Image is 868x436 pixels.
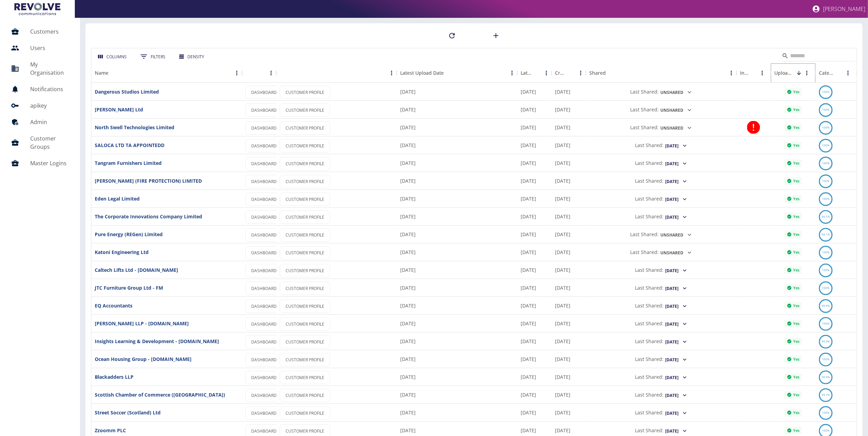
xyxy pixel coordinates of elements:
a: Pure Energy (REGen) Limited [95,231,163,238]
text: 99.1% [822,215,830,218]
p: Yes [793,322,799,326]
a: Master Logins [5,155,74,171]
img: Logo [14,3,60,15]
div: 29 Jul 2025 [517,136,552,154]
p: Yes [793,125,799,130]
div: 17 Jul 2025 [397,190,517,207]
button: Menu [386,68,397,78]
p: Yes [793,161,799,165]
a: DASHBOARD [245,353,282,366]
div: Created [555,70,566,76]
a: DASHBOARD [245,335,282,349]
button: Density [174,50,210,63]
text: 100% [822,197,830,201]
button: [DATE] [665,212,687,222]
div: 01 Aug 2025 [517,332,552,350]
p: Yes [793,375,799,379]
button: Unshared [660,230,692,240]
div: 06 Aug 2025 [397,350,517,368]
div: 01 Aug 2025 [517,225,552,243]
a: Dangerous Studios Limited [95,88,159,95]
a: CUSTOMER PROFILE [280,175,330,188]
div: Shared [589,70,606,76]
div: Last Shared: [589,404,733,421]
text: 99.9% [822,304,830,307]
div: 20 Jul 2025 [517,368,552,386]
div: Invalid Creds [737,63,771,83]
div: Last Shared: [589,208,733,225]
a: CUSTOMER PROFILE [280,86,330,99]
button: Menu [541,68,552,78]
div: Last Shared: [589,243,733,261]
a: DASHBOARD [245,389,282,402]
p: Yes [793,197,799,201]
div: 06 Aug 2025 [397,261,517,279]
h5: Master Logins [30,159,69,167]
div: Name [95,70,108,76]
div: Last Shared: [589,332,733,350]
p: Yes [793,143,799,147]
div: 11 Mar 2025 [552,154,586,172]
a: CUSTOMER PROFILE [280,139,330,153]
div: 04 Aug 2025 [397,314,517,332]
div: Last Shared: [589,279,733,296]
a: [PERSON_NAME] LLP - [DOMAIN_NAME] [95,320,189,327]
button: Menu [266,68,276,78]
button: [DATE] [665,390,687,401]
a: Customers [5,23,74,40]
a: CUSTOMER PROFILE [280,300,330,313]
div: Search [782,50,855,63]
a: Scottish Chamber of Commerce ([GEOGRAPHIC_DATA]) [95,391,225,398]
div: 08 Aug 2025 [397,83,517,100]
div: 30 Jul 2025 [517,403,552,421]
button: Sort [794,68,804,78]
div: Name [91,63,242,83]
div: Latest Usage [517,63,552,83]
button: Sort [835,68,845,78]
a: CUSTOMER PROFILE [280,193,330,206]
div: 18 Dec 2024 [552,207,586,225]
div: Categorised [815,63,857,83]
div: 21 Jun 2024 [552,350,586,368]
a: Blackadders LLP [95,374,134,380]
a: DASHBOARD [245,104,282,117]
div: 10 Jul 2025 [397,386,517,403]
text: 100% [822,143,830,147]
p: Yes [793,357,799,361]
div: 07 Aug 2025 [397,100,517,118]
a: DASHBOARD [245,193,282,206]
div: Upload Complete [771,63,815,83]
div: Last Shared: [589,386,733,403]
a: Street Soccer (Scotland) Ltd [95,409,161,416]
a: CUSTOMER PROFILE [280,104,330,117]
h5: My Organisation [30,60,69,77]
a: DASHBOARD [245,121,282,135]
text: 99.1% [822,232,830,236]
text: 99.9% [822,375,830,379]
a: DASHBOARD [245,175,282,188]
div: 18 Apr 2025 [552,136,586,154]
button: [DATE] [665,158,687,169]
button: [DATE] [665,141,687,151]
div: 19 Feb 2025 [552,172,586,190]
a: Katoni Engineering Ltd [95,249,149,255]
div: 18 Dec 2024 [552,243,586,261]
button: Unshared [660,87,692,98]
a: My Organisation [5,56,74,81]
button: [DATE] [665,372,687,383]
a: DASHBOARD [245,139,282,153]
a: DASHBOARD [245,282,282,295]
p: Yes [793,90,799,94]
a: CUSTOMER PROFILE [280,389,330,402]
p: Yes [793,339,799,343]
a: CUSTOMER PROFILE [280,246,330,259]
div: Invalid Creds [740,70,750,76]
div: 09 Oct 2024 [552,296,586,314]
text: 100% [822,428,830,432]
button: Select columns [93,50,132,63]
a: Insights Learning & Development - [DOMAIN_NAME] [95,338,219,344]
div: Last Shared: [589,190,733,207]
button: [DATE] [665,408,687,419]
button: Sort [566,68,576,78]
p: Yes [793,250,799,254]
